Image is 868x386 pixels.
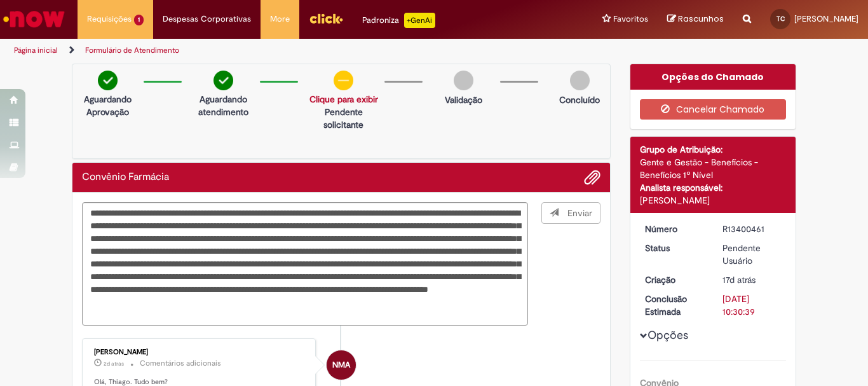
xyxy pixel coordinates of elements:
[722,242,782,267] div: Pendente Usuário
[454,71,473,90] img: img-circle-grey.png
[559,93,600,106] p: Concluído
[94,348,306,356] div: [PERSON_NAME]
[332,350,350,380] span: NMA
[362,13,435,28] div: Padroniza
[82,172,169,183] h2: Convênio Farmácia Histórico de tíquete
[327,350,356,380] div: Neilyse Moraes Almeida
[87,13,132,25] span: Requisições
[794,13,858,24] span: [PERSON_NAME]
[104,360,124,368] time: 27/08/2025 08:01:15
[635,242,714,254] dt: Status
[635,293,714,318] dt: Conclusão Estimada
[193,93,253,118] p: Aguardando atendimento
[404,13,435,28] p: +GenAi
[309,93,378,105] a: Clique para exibir
[270,13,290,25] span: More
[678,13,724,25] span: Rascunhos
[104,360,124,368] span: 2d atrás
[722,274,756,286] span: 17d atrás
[309,106,378,131] p: Pendente solicitante
[78,93,137,118] p: Aguardando Aprovação
[722,293,782,318] div: [DATE] 10:30:39
[14,45,58,55] a: Página inicial
[722,273,782,286] div: 12/08/2025 05:40:33
[667,13,724,25] a: Rascunhos
[98,71,118,90] img: check-circle-green.png
[640,143,787,156] div: Grupo de Atribuição:
[214,71,233,90] img: check-circle-green.png
[630,64,796,90] div: Opções do Chamado
[640,156,787,181] div: Gente e Gestão - Benefícios - Benefícios 1º Nível
[570,71,590,90] img: img-circle-grey.png
[722,274,756,286] time: 12/08/2025 05:40:33
[640,99,787,120] button: Cancelar Chamado
[635,273,714,286] dt: Criação
[640,194,787,207] div: [PERSON_NAME]
[635,223,714,235] dt: Número
[309,9,343,28] img: click_logo_yellow_360x200.png
[445,93,482,106] p: Validação
[584,169,600,186] button: Adicionar anexos
[776,15,785,23] span: TC
[640,181,787,194] div: Analista responsável:
[140,358,221,369] small: Comentários adicionais
[722,223,782,235] div: R13400461
[134,15,144,25] span: 1
[85,45,179,55] a: Formulário de Atendimento
[1,6,67,32] img: ServiceNow
[334,71,353,90] img: circle-minus.png
[613,13,648,25] span: Favoritos
[10,39,569,62] ul: Trilhas de página
[82,202,528,326] textarea: Digite sua mensagem aqui...
[163,13,251,25] span: Despesas Corporativas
